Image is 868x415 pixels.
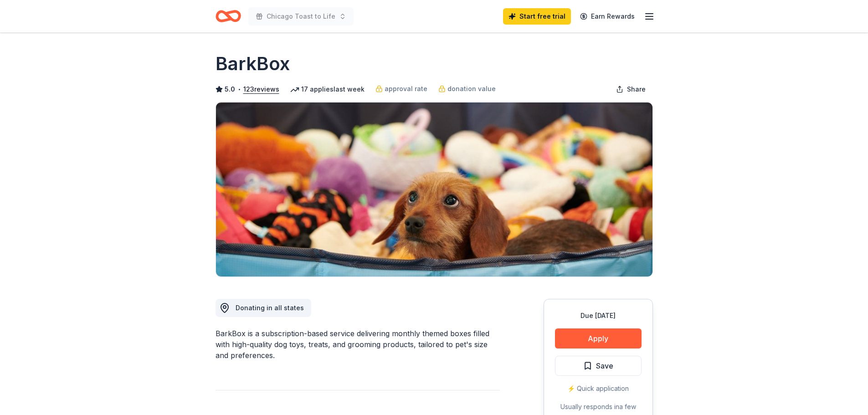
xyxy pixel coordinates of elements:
[596,360,613,372] span: Save
[216,102,652,277] img: Image for BarkBox
[447,83,496,94] span: donation value
[555,383,642,394] div: ⚡️ Quick application
[555,310,642,321] div: Due [DATE]
[236,304,304,312] span: Donating in all states
[627,84,646,95] span: Share
[503,8,571,25] a: Start free trial
[609,80,653,98] button: Share
[555,328,642,348] button: Apply
[225,84,235,95] span: 5.0
[248,7,354,26] button: Chicago Toast to Life
[555,356,642,376] button: Save
[290,84,365,95] div: 17 applies last week
[243,84,279,95] button: 123reviews
[237,86,241,93] span: •
[385,83,427,94] span: approval rate
[216,328,500,361] div: BarkBox is a subscription-based service delivering monthly themed boxes filled with high-quality ...
[375,83,427,94] a: approval rate
[575,8,640,25] a: Earn Rewards
[438,83,496,94] a: donation value
[216,5,241,27] a: Home
[216,51,290,77] h1: BarkBox
[267,11,335,22] span: Chicago Toast to Life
